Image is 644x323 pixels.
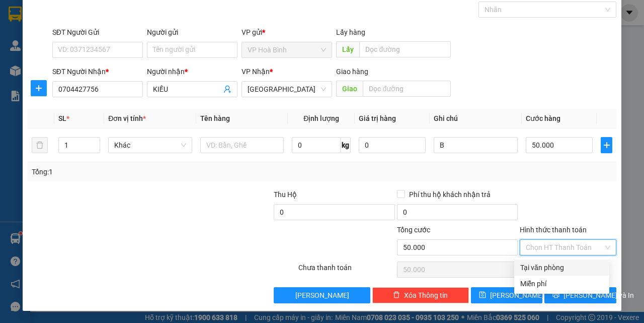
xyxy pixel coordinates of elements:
span: save [479,291,486,299]
input: Dọc đường [359,41,450,57]
span: kg [341,137,351,153]
span: Cước hàng [526,114,560,122]
span: Tên hàng [200,114,230,122]
span: user-add [223,85,231,93]
button: plus [31,80,47,96]
span: printer [552,291,559,299]
span: phone [58,37,66,45]
div: Tổng: 1 [32,166,250,177]
span: VP Hoà Bình [248,42,326,57]
span: [PERSON_NAME] và In [563,290,634,301]
span: Lấy hàng [336,28,365,36]
span: plus [601,141,612,149]
li: 995 [PERSON_NAME] [5,22,192,35]
button: plus [601,137,612,153]
span: Đơn vị tính [108,114,146,122]
input: 0 [359,137,426,153]
div: VP gửi [242,27,332,38]
div: Miễn phí [520,278,603,289]
span: Tổng cước [397,226,430,234]
span: Khác [114,138,186,153]
span: Giao [336,81,363,97]
button: delete [32,137,48,153]
span: Định lượng [303,114,339,122]
span: plus [31,84,46,92]
div: Người nhận [147,66,237,77]
span: Phí thu hộ khách nhận trả [405,189,495,200]
button: deleteXóa Thông tin [372,287,469,303]
input: Ghi Chú [434,137,518,153]
span: Sài Gòn [248,82,326,97]
div: Người gửi [147,27,237,38]
span: Thu Hộ [274,190,297,199]
div: Chưa thanh toán [297,262,396,280]
b: Nhà Xe Hà My [58,7,134,19]
span: Lấy [336,41,359,57]
input: VD: Bàn, Ghế [200,137,284,153]
span: environment [58,24,66,32]
span: Giá trị hàng [359,114,396,122]
input: Dọc đường [363,81,450,97]
b: GỬI : VP Hoà Bình [5,63,117,80]
span: [PERSON_NAME] [295,290,349,301]
li: 0946 508 595 [5,35,192,47]
div: SĐT Người Nhận [52,66,143,77]
th: Ghi chú [430,109,522,128]
button: [PERSON_NAME] [274,287,370,303]
span: VP Nhận [242,68,270,76]
div: Tại văn phòng [520,262,603,273]
div: SĐT Người Gửi [52,27,143,38]
span: Giao hàng [336,68,368,76]
span: Xóa Thông tin [404,290,448,301]
button: printer[PERSON_NAME] và In [544,287,616,303]
span: [PERSON_NAME] [490,290,544,301]
span: delete [393,291,400,299]
button: save[PERSON_NAME] [471,287,543,303]
span: SL [58,114,66,122]
label: Hình thức thanh toán [520,226,587,234]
